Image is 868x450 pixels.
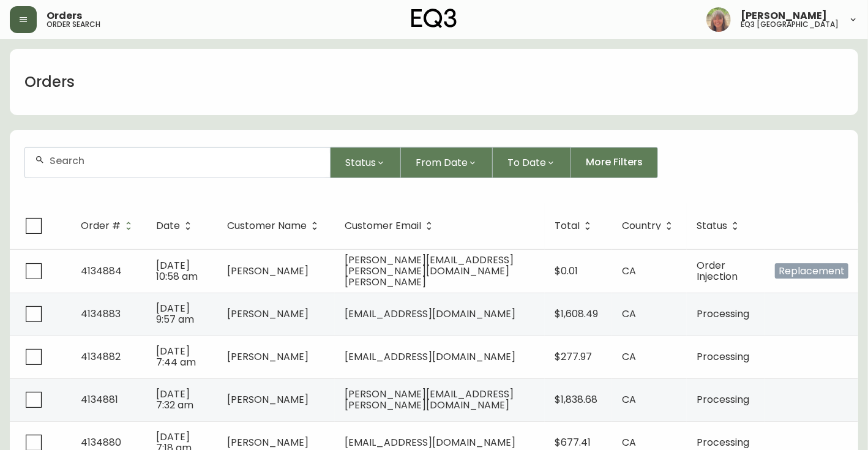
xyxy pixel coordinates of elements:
span: Order # [81,220,137,231]
span: Country [622,222,661,230]
span: [PERSON_NAME] [227,264,309,278]
button: Status [331,147,401,178]
span: [DATE] 7:32 am [156,387,193,412]
span: Processing [697,350,749,364]
span: [PERSON_NAME] [227,435,309,449]
span: [EMAIL_ADDRESS][DOMAIN_NAME] [345,350,515,364]
span: 4134883 [81,307,121,321]
span: [PERSON_NAME][EMAIL_ADDRESS][PERSON_NAME][DOMAIN_NAME] [345,387,514,412]
span: $277.97 [555,350,592,364]
span: Orders [47,11,82,21]
span: Customer Email [345,222,421,230]
span: To Date [507,155,546,170]
span: [EMAIL_ADDRESS][DOMAIN_NAME] [345,435,515,449]
span: [DATE] 7:44 am [156,344,196,369]
span: Date [156,222,180,230]
span: From Date [416,155,468,170]
h5: order search [47,21,100,28]
span: More Filters [586,156,643,169]
span: Status [345,155,376,170]
span: [PERSON_NAME][EMAIL_ADDRESS][PERSON_NAME][DOMAIN_NAME][PERSON_NAME] [345,253,514,289]
span: Date [156,220,196,231]
span: Status [697,220,743,231]
span: CA [622,392,636,407]
span: $677.41 [555,435,591,449]
button: To Date [493,147,571,178]
span: CA [622,435,636,449]
span: CA [622,307,636,321]
button: More Filters [571,147,658,178]
span: Total [555,220,596,231]
span: Replacement [775,263,848,279]
span: 4134881 [81,392,118,407]
span: Processing [697,307,749,321]
span: [DATE] 10:58 am [156,258,198,283]
span: $1,838.68 [555,392,597,407]
img: ORIGINAL.jpg [706,7,731,32]
span: 4134880 [81,435,121,449]
span: 4134884 [81,264,122,278]
img: logo [411,9,457,28]
span: [PERSON_NAME] [741,11,827,21]
span: $0.01 [555,264,578,278]
span: [PERSON_NAME] [227,307,309,321]
span: 4134882 [81,350,121,364]
h1: Orders [24,72,75,92]
span: Status [697,222,727,230]
span: Processing [697,435,749,449]
span: CA [622,350,636,364]
span: Processing [697,392,749,407]
span: [PERSON_NAME] [227,392,309,407]
span: [PERSON_NAME] [227,350,309,364]
span: Customer Name [227,220,323,231]
span: [DATE] 9:57 am [156,301,194,326]
span: Customer Name [227,222,307,230]
input: Search [50,155,320,167]
span: Order # [81,222,121,230]
span: [EMAIL_ADDRESS][DOMAIN_NAME] [345,307,515,321]
span: Order Injection [697,258,738,283]
span: Customer Email [345,220,437,231]
h5: eq3 [GEOGRAPHIC_DATA] [741,21,839,28]
span: CA [622,264,636,278]
span: $1,608.49 [555,307,598,321]
button: From Date [401,147,493,178]
span: Total [555,222,580,230]
span: Country [622,220,677,231]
